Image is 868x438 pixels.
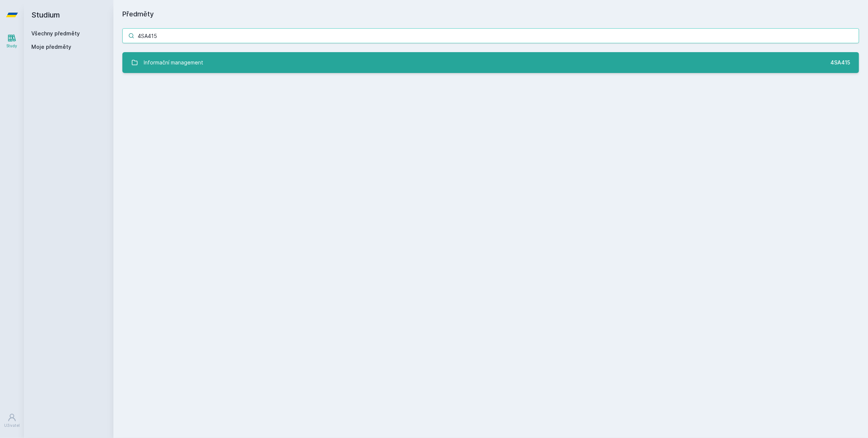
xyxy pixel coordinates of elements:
a: Všechny předměty [31,30,80,36]
div: Informační management [144,55,204,70]
a: Uživatel [1,409,22,432]
a: Informační management 4SA415 [122,52,859,73]
a: Study [1,30,22,53]
div: Study [7,43,18,49]
div: 4SA415 [830,59,850,66]
h1: Předměty [122,9,859,19]
input: Název nebo ident předmětu… [122,28,859,43]
div: Uživatel [4,423,20,428]
span: Moje předměty [31,43,71,51]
